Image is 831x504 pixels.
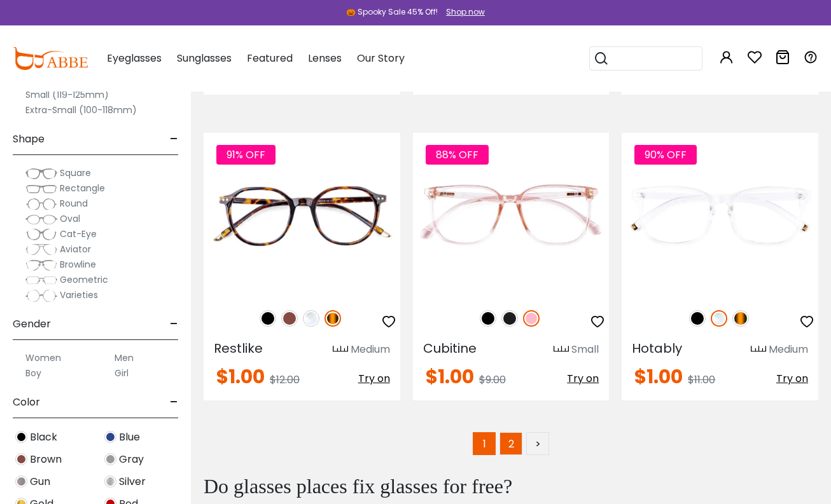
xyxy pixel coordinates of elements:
span: Brown [30,452,62,467]
img: Blue [104,431,116,443]
span: 88% OFF [426,145,489,165]
span: Gender [13,309,51,339]
span: Rectangle [60,182,105,194]
span: Cubitine [423,339,477,357]
span: Lenses [308,51,342,65]
span: Round [60,197,88,210]
span: - [170,309,178,339]
img: Black [260,310,276,327]
label: Women [25,350,61,365]
img: Black [689,310,706,327]
img: Pink Cubitine - Plastic ,Universal Bridge Fit [413,133,610,296]
label: Boy [25,365,41,381]
img: Silver [104,475,116,487]
div: 🎃 Spooky Sale 45% Off! [346,6,438,18]
span: Hotably [632,339,682,357]
div: Shop now [446,6,485,18]
button: Try on [358,367,390,390]
span: Varieties [60,289,98,301]
img: Matte Black [501,310,518,327]
label: Girl [115,365,129,381]
span: Color [13,387,40,418]
img: Browline.png [25,259,57,271]
span: Blue [119,430,140,445]
div: Small [571,342,599,357]
img: Black [15,431,27,443]
img: Cat-Eye.png [25,228,57,241]
img: Geometric.png [25,274,57,287]
button: Try on [776,367,808,390]
img: Tortoise [732,310,749,327]
span: Black [30,430,57,445]
span: 90% OFF [634,145,697,165]
a: Shop now [440,6,485,17]
label: Extra-Small (100-118mm) [25,102,137,118]
span: Eyeglasses [107,51,162,65]
img: Round.png [25,198,57,210]
span: Silver [119,474,146,489]
a: > [526,432,549,455]
span: Cat-Eye [60,228,97,240]
span: $1.00 [216,363,265,390]
span: Restlike [214,339,263,357]
span: Browline [60,258,96,271]
span: Featured [247,51,293,65]
span: $9.00 [479,372,506,387]
div: Medium [351,342,390,357]
img: Clear [303,310,319,327]
img: Pink [523,310,540,327]
img: Gray [104,453,116,465]
span: Aviator [60,243,91,255]
img: Square.png [25,167,57,180]
img: size ruler [333,345,348,355]
span: Oval [60,212,80,225]
button: Try on [567,367,599,390]
span: Our Story [357,51,405,65]
span: $12.00 [270,372,300,387]
span: $11.00 [688,372,715,387]
img: size ruler [751,345,766,355]
img: Rectangle.png [25,182,57,195]
span: 1 [473,432,496,455]
label: Small (119-125mm) [25,87,109,102]
img: Tortoise [325,310,341,327]
img: size ruler [554,345,569,355]
img: Aviator.png [25,243,57,256]
span: Geometric [60,273,108,286]
span: Try on [358,371,390,386]
div: Medium [769,342,808,357]
span: 91% OFF [216,145,276,165]
span: - [170,387,178,418]
img: Brown [15,453,27,465]
span: Try on [776,371,808,386]
a: 2 [499,432,522,455]
img: Brown [281,310,298,327]
span: Gray [119,452,144,467]
span: Gun [30,474,50,489]
img: Black [480,310,496,327]
span: $1.00 [634,363,683,390]
img: Oval.png [25,213,57,226]
label: Men [115,350,134,365]
img: Tortoise Restlike - Plastic ,Universal Bridge Fit [204,133,400,296]
img: Varieties.png [25,289,57,303]
img: Clear [711,310,727,327]
span: $1.00 [426,363,474,390]
span: Sunglasses [177,51,232,65]
img: Gun [15,475,27,487]
span: Try on [567,371,599,386]
span: - [170,124,178,154]
img: Fclear Hotably - Plastic ,Universal Bridge Fit [622,133,818,296]
span: Square [60,167,91,179]
span: Shape [13,124,45,154]
h2: Do glasses places fix glasses for free? [204,474,806,498]
img: abbeglasses.com [13,47,88,70]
